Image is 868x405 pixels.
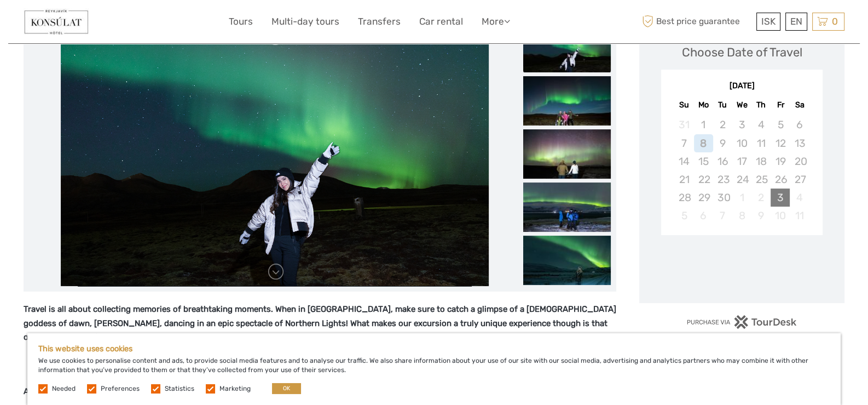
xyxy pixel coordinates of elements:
div: Not available Thursday, October 2nd, 2025 [751,189,771,207]
div: Not available Wednesday, October 1st, 2025 [732,189,751,207]
div: Not available Saturday, September 6th, 2025 [790,116,809,134]
div: Tu [713,98,732,112]
h5: This website uses cookies [38,344,830,353]
div: Not available Wednesday, September 3rd, 2025 [732,116,751,134]
div: Not available Saturday, September 20th, 2025 [790,152,809,170]
div: Not available Sunday, October 5th, 2025 [674,207,693,225]
div: Not available Saturday, October 4th, 2025 [790,189,809,207]
div: Not available Wednesday, September 10th, 2025 [732,134,751,152]
div: Not available Monday, September 8th, 2025 [694,134,713,152]
label: Marketing [219,384,251,393]
img: fa242e941a664c63bad348ebfb6a3a14_slider_thumbnail.jpeg [523,23,611,72]
button: OK [272,383,301,394]
div: Not available Sunday, September 21st, 2025 [674,170,693,189]
span: 0 [830,16,840,27]
div: Not available Monday, September 22nd, 2025 [694,170,713,189]
div: We use cookies to personalise content and ads, to provide social media features and to analyse ou... [27,333,841,405]
label: Preferences [101,384,140,393]
div: Not available Sunday, August 31st, 2025 [674,116,693,134]
div: Choose Date of Travel [682,44,802,61]
div: Not available Friday, September 26th, 2025 [771,170,790,189]
label: Needed [52,384,76,393]
div: Not available Friday, September 19th, 2025 [771,152,790,170]
span: ISK [761,16,776,27]
img: 77b7f62f527c4af489f7772e3ec90ff6_slider_thumbnail.jpeg [523,236,611,285]
div: Loading... [738,264,745,271]
div: Not available Wednesday, September 24th, 2025 [732,170,751,189]
div: Fr [771,98,790,112]
div: Not available Friday, September 5th, 2025 [771,116,790,134]
div: Not available Sunday, September 7th, 2025 [674,134,693,152]
div: Not available Wednesday, September 17th, 2025 [732,152,751,170]
span: Best price guarantee [639,13,754,31]
div: Not available Monday, September 1st, 2025 [694,116,713,134]
div: Not available Friday, September 12th, 2025 [771,134,790,152]
div: month 2025-09 [664,116,819,225]
div: Not available Monday, September 15th, 2025 [694,152,713,170]
div: Not available Thursday, September 18th, 2025 [751,152,771,170]
div: [DATE] [661,81,823,92]
div: Mo [694,98,713,112]
a: Transfers [358,14,401,30]
div: Not available Monday, September 29th, 2025 [694,189,713,207]
div: Not available Saturday, September 13th, 2025 [790,134,809,152]
div: Sa [790,98,809,112]
div: Not available Saturday, September 27th, 2025 [790,170,809,189]
div: EN [785,13,807,31]
a: Multi-day tours [271,14,339,30]
div: Not available Sunday, September 28th, 2025 [674,189,693,207]
img: 3ae837bced4f4cc897ab808fda29cc7d_slider_thumbnail.jpeg [523,182,611,232]
div: Th [751,98,771,112]
p: We're away right now. Please check back later! [15,19,124,28]
div: Not available Wednesday, October 8th, 2025 [732,207,751,225]
label: Statistics [165,384,194,393]
div: We [732,98,751,112]
div: Not available Thursday, September 4th, 2025 [751,116,771,134]
div: Not available Tuesday, September 9th, 2025 [713,134,732,152]
div: Not available Tuesday, September 23rd, 2025 [713,170,732,189]
div: Not available Saturday, October 11th, 2025 [790,207,809,225]
img: b2697087dfeb4b32a0c7f59f6edfa224_slider_thumbnail.jpeg [523,129,611,179]
div: Not available Monday, October 6th, 2025 [694,207,713,225]
img: PurchaseViaTourDesk.png [686,315,797,329]
div: Not available Tuesday, September 30th, 2025 [713,189,732,207]
button: Open LiveChat chat widget [126,17,139,30]
strong: Travel is all about collecting memories of breathtaking moments. When in [GEOGRAPHIC_DATA], make ... [24,304,616,342]
div: Not available Thursday, October 9th, 2025 [751,207,771,225]
a: Car rental [419,14,463,30]
img: fa242e941a664c63bad348ebfb6a3a14_main_slider.jpeg [61,23,488,286]
div: Not available Thursday, September 25th, 2025 [751,170,771,189]
div: Not available Tuesday, September 16th, 2025 [713,152,732,170]
div: Not available Friday, October 10th, 2025 [771,207,790,225]
div: Not available Friday, October 3rd, 2025 [771,189,790,207]
div: Su [674,98,693,112]
img: 351-c02e8c69-862c-4e8d-b62f-a899add119d8_logo_small.jpg [24,8,89,35]
a: Tours [229,14,253,30]
div: Not available Sunday, September 14th, 2025 [674,152,693,170]
a: More [482,14,510,30]
img: 01cfed10b76549b78e8ac242d65f8beb_slider_thumbnail.jpg [523,76,611,126]
strong: ABOUT OUR NORTHERN LIGHTS TOUR: [24,386,172,396]
div: Not available Tuesday, September 2nd, 2025 [713,116,732,134]
div: Not available Tuesday, October 7th, 2025 [713,207,732,225]
div: Not available Thursday, September 11th, 2025 [751,134,771,152]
